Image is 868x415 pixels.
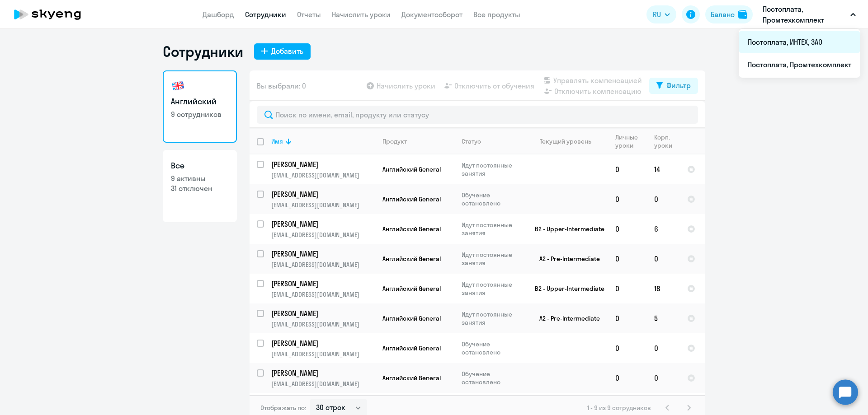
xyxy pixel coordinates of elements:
[649,78,698,94] button: Фильтр
[462,280,524,297] p: Идут постоянные занятия
[462,310,524,326] p: Идут постоянные занятия
[271,219,375,229] a: [PERSON_NAME]
[271,338,375,348] a: [PERSON_NAME]
[401,10,462,19] a: Документооборот
[462,161,524,177] p: Идут постоянные занятия
[608,303,647,333] td: 0
[271,159,373,169] p: [PERSON_NAME]
[271,201,375,209] p: [EMAIL_ADDRESS][DOMAIN_NAME]
[382,165,441,173] span: Английский General
[271,189,373,199] p: [PERSON_NAME]
[654,133,679,149] div: Корп. уроки
[254,43,311,60] button: Добавить
[653,9,661,20] span: RU
[647,214,680,244] td: 6
[531,137,608,145] div: Текущий уровень
[587,404,651,412] span: 1 - 9 из 9 сотрудников
[382,374,441,382] span: Английский General
[271,171,375,179] p: [EMAIL_ADDRESS][DOMAIN_NAME]
[332,10,391,19] a: Начислить уроки
[382,195,441,203] span: Английский General
[297,10,321,19] a: Отчеты
[271,159,375,169] a: [PERSON_NAME]
[171,183,229,193] p: 31 отключен
[524,303,608,333] td: A2 - Pre-Intermediate
[462,191,524,207] p: Обучение остановлено
[260,404,306,412] span: Отображать по:
[271,320,375,328] p: [EMAIL_ADDRESS][DOMAIN_NAME]
[462,137,481,145] div: Статус
[647,333,680,363] td: 0
[647,363,680,393] td: 0
[271,350,375,358] p: [EMAIL_ADDRESS][DOMAIN_NAME]
[257,80,306,91] span: Вы выбрали: 0
[271,308,373,318] p: [PERSON_NAME]
[271,189,375,199] a: [PERSON_NAME]
[382,225,441,233] span: Английский General
[524,274,608,303] td: B2 - Upper-Intermediate
[271,338,373,348] p: [PERSON_NAME]
[615,133,646,149] div: Личные уроки
[705,5,753,23] button: Балансbalance
[163,42,243,61] h1: Сотрудники
[271,261,375,269] p: [EMAIL_ADDRESS][DOMAIN_NAME]
[171,109,229,119] p: 9 сотрудников
[163,150,237,222] a: Все9 активны31 отключен
[647,154,680,184] td: 14
[271,46,303,56] div: Добавить
[163,70,237,143] a: Английский9 сотрудников
[271,380,375,388] p: [EMAIL_ADDRESS][DOMAIN_NAME]
[171,79,185,93] img: english
[462,251,524,267] p: Идут постоянные занятия
[271,249,373,259] p: [PERSON_NAME]
[171,160,229,172] h3: Все
[382,344,441,352] span: Английский General
[271,137,283,145] div: Имя
[271,290,375,298] p: [EMAIL_ADDRESS][DOMAIN_NAME]
[271,308,375,318] a: [PERSON_NAME]
[203,10,234,19] a: Дашборд
[608,363,647,393] td: 0
[540,137,591,145] div: Текущий уровень
[647,244,680,274] td: 0
[608,274,647,303] td: 0
[271,368,373,378] p: [PERSON_NAME]
[608,244,647,274] td: 0
[382,255,441,263] span: Английский General
[171,173,229,183] p: 9 активны
[271,279,373,289] p: [PERSON_NAME]
[271,368,375,378] a: [PERSON_NAME]
[171,96,229,107] h3: Английский
[524,214,608,244] td: B2 - Upper-Intermediate
[473,10,520,19] a: Все продукты
[524,244,608,274] td: A2 - Pre-Intermediate
[271,249,375,259] a: [PERSON_NAME]
[646,5,676,23] button: RU
[711,9,735,20] div: Баланс
[271,231,375,239] p: [EMAIL_ADDRESS][DOMAIN_NAME]
[382,137,407,145] div: Продукт
[758,4,860,25] button: Постоплата, Промтехкомплект
[738,10,747,19] img: balance
[647,303,680,333] td: 5
[608,333,647,363] td: 0
[608,184,647,214] td: 0
[462,221,524,237] p: Идут постоянные занятия
[763,4,847,25] p: Постоплата, Промтехкомплект
[271,279,375,289] a: [PERSON_NAME]
[271,219,373,229] p: [PERSON_NAME]
[647,184,680,214] td: 0
[382,284,441,293] span: Английский General
[647,274,680,303] td: 18
[257,106,698,124] input: Поиск по имени, email, продукту или статусу
[462,370,524,386] p: Обучение остановлено
[245,10,286,19] a: Сотрудники
[666,80,691,91] div: Фильтр
[271,137,375,145] div: Имя
[608,154,647,184] td: 0
[739,29,860,78] ul: RU
[382,314,441,322] span: Английский General
[462,340,524,356] p: Обучение остановлено
[608,214,647,244] td: 0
